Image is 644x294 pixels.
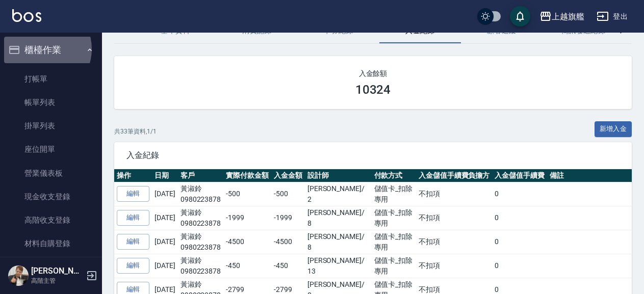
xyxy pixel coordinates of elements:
p: 0980223878 [181,218,221,229]
a: 打帳單 [4,67,98,91]
a: 掛單列表 [4,114,98,138]
td: 儲值卡_扣除專用 [372,254,416,278]
th: 付款方式 [372,169,416,182]
td: 黃淑鈴 [178,182,224,206]
td: -1999 [271,206,305,230]
a: 編輯 [117,210,149,226]
a: 材料自購登錄 [4,232,98,255]
button: 上越旗艦 [535,6,588,27]
h5: [PERSON_NAME] [31,266,83,276]
td: -450 [223,254,271,278]
td: 儲值卡_扣除專用 [372,230,416,254]
h3: 10324 [355,83,391,97]
td: -500 [223,182,271,206]
a: 高階收支登錄 [4,208,98,232]
p: 0980223878 [181,266,221,277]
a: 編輯 [117,186,149,202]
span: 入金紀錄 [126,150,620,161]
td: 不扣項 [416,254,493,278]
button: 櫃檯作業 [4,37,98,63]
th: 設計師 [305,169,372,182]
p: 共 33 筆資料, 1 / 1 [114,127,157,136]
h2: 入金餘額 [126,68,620,78]
td: -1999 [223,206,271,230]
img: Logo [12,9,41,22]
button: 登出 [593,7,632,26]
td: -4500 [271,230,305,254]
td: -4500 [223,230,271,254]
td: [PERSON_NAME] / 8 [305,230,372,254]
td: 不扣項 [416,230,493,254]
a: 帳單列表 [4,91,98,114]
button: 新增入金 [595,121,632,137]
a: 營業儀表板 [4,162,98,185]
div: 上越旗艦 [552,10,584,23]
th: 客戶 [178,169,224,182]
td: [PERSON_NAME] / 8 [305,206,372,230]
td: 黃淑鈴 [178,230,224,254]
p: 0980223878 [181,242,221,253]
td: [DATE] [152,254,178,278]
a: 座位開單 [4,138,98,161]
a: 現金收支登錄 [4,185,98,208]
button: save [510,6,530,26]
td: [DATE] [152,230,178,254]
td: 0 [492,182,547,206]
th: 入金金額 [271,169,305,182]
td: 不扣項 [416,182,493,206]
td: 黃淑鈴 [178,206,224,230]
td: [DATE] [152,206,178,230]
th: 入金儲值手續費負擔方 [416,169,493,182]
td: [DATE] [152,182,178,206]
th: 備註 [547,169,632,182]
p: 高階主管 [31,276,83,285]
th: 實際付款金額 [223,169,271,182]
th: 入金儲值手續費 [492,169,547,182]
th: 操作 [114,169,152,182]
a: 編輯 [117,234,149,250]
a: 編輯 [117,258,149,274]
p: 0980223878 [181,194,221,205]
img: Person [8,265,29,286]
td: 不扣項 [416,206,493,230]
td: -500 [271,182,305,206]
td: 儲值卡_扣除專用 [372,182,416,206]
th: 日期 [152,169,178,182]
td: 黃淑鈴 [178,254,224,278]
a: 每日結帳 [4,256,98,279]
td: [PERSON_NAME] / 13 [305,254,372,278]
td: 0 [492,230,547,254]
td: 儲值卡_扣除專用 [372,206,416,230]
td: [PERSON_NAME] / 2 [305,182,372,206]
td: 0 [492,254,547,278]
td: 0 [492,206,547,230]
td: -450 [271,254,305,278]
